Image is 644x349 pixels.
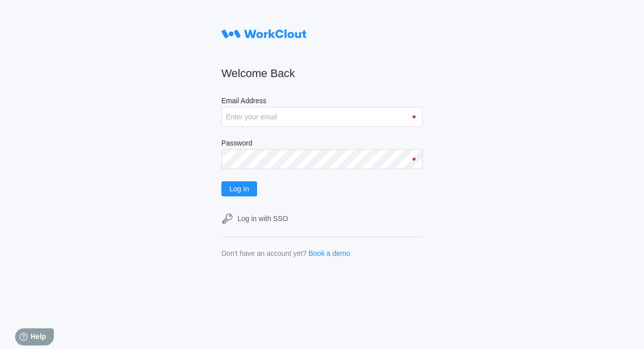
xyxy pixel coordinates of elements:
a: Log in with SSO [221,213,423,225]
a: Book a demo [308,249,350,257]
input: Enter your email [221,107,423,127]
button: Log In [221,181,257,196]
label: Email Address [221,97,423,107]
div: Don't have an account yet? [221,249,306,257]
h2: Welcome Back [221,66,423,81]
div: Log in with SSO [237,215,288,223]
label: Password [221,139,423,149]
span: Log In [229,185,249,192]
